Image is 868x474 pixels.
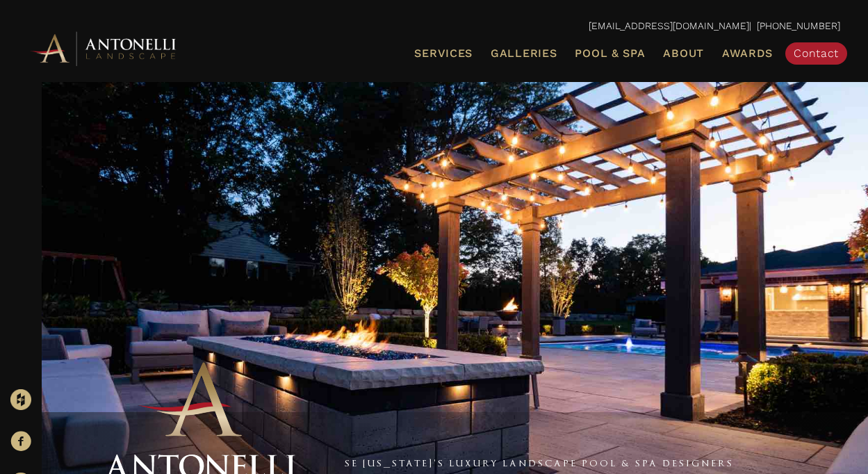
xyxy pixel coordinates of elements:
[785,42,847,65] a: Contact
[414,48,473,59] span: Services
[28,17,840,35] p: | [PHONE_NUMBER]
[28,29,181,67] img: Antonelli Horizontal Logo
[409,44,478,63] a: Services
[657,44,710,63] a: About
[10,389,31,410] img: Houzz
[491,47,557,60] span: Galleries
[575,47,645,60] span: Pool & Spa
[485,44,562,63] a: Galleries
[569,44,650,63] a: Pool & Spa
[663,48,704,59] span: About
[716,44,778,63] a: Awards
[589,20,749,31] a: [EMAIL_ADDRESS][DOMAIN_NAME]
[722,47,773,60] span: Awards
[794,47,839,60] span: Contact
[345,457,734,468] a: SE [US_STATE]'s Luxury Landscape Pool & Spa Designers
